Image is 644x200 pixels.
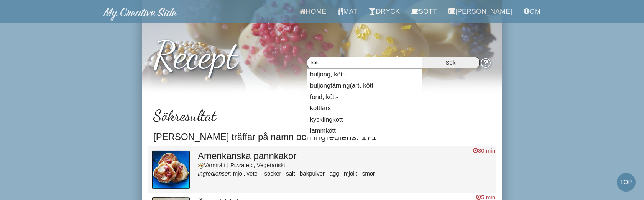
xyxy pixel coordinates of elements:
li: socker [264,170,284,177]
li: fond, kött- [307,91,422,103]
li: lammkött [307,125,422,137]
li: salt [286,170,298,177]
li: smör [362,170,375,177]
li: mjöl, vete- [233,170,263,177]
h1: Recept [153,26,491,76]
h3: [PERSON_NAME] träffar på namn och ingrediens: 171 [153,132,491,142]
div: Varmrätt | Pizza etc, Vegetariskt [198,161,492,169]
li: kycklingkött [307,114,422,125]
li: buljongtärning(ar), kött- [307,80,422,91]
img: Varmrätt [198,163,204,169]
li: buljong, kött- [307,69,422,80]
input: Sök [422,57,480,68]
img: bild_254.jpg [152,150,190,189]
li: ägg [330,170,342,177]
i: Ingredienser: [198,170,232,177]
h2: Sökresultat [153,107,491,124]
h3: Amerikanska pannkakor [198,151,492,161]
a: Top [617,173,636,192]
li: bakpulver [300,170,328,177]
img: MyCreativeSide [103,8,177,21]
div: 30 min [473,146,495,154]
li: köttfärs [307,102,422,114]
input: Skriv in ingrediens eller receptnamn [307,57,422,68]
li: mjölk [344,170,360,177]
